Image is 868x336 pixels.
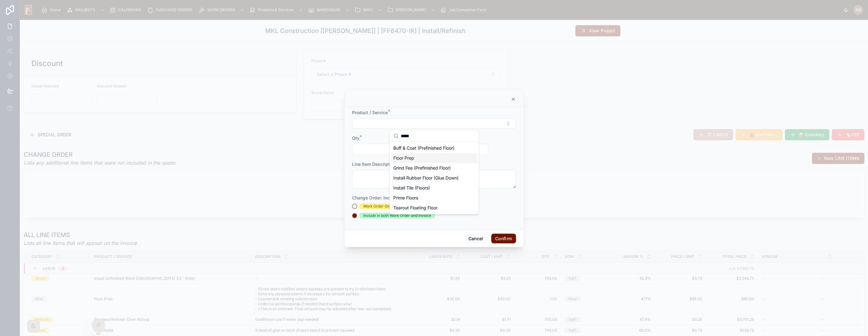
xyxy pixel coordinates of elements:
span: Tearout Floating Floor [393,205,437,211]
button: Cancel [464,234,487,244]
div: Suggestions [390,142,478,214]
span: Prime Floors [393,195,418,201]
span: Change Order: Include in Work Order ONLY? [352,195,444,200]
span: Qty [352,135,359,141]
span: Grind Fee (Prefinished Floor) [393,165,451,171]
span: Line Item Description For Quote [352,161,417,167]
span: Product / Service [352,110,388,115]
span: Buff & Coat (Prefinished Floor) [393,145,454,151]
button: Confirm [491,234,516,244]
div: Include in both Work Order and Invoice [363,213,431,218]
div: Work Order Only [363,203,393,209]
span: Install Tile (Floors) [393,185,430,191]
span: Install Rubber Floor (Glue Down) [393,175,459,181]
button: Select Button [352,118,516,129]
span: Floor Prep [393,155,414,161]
